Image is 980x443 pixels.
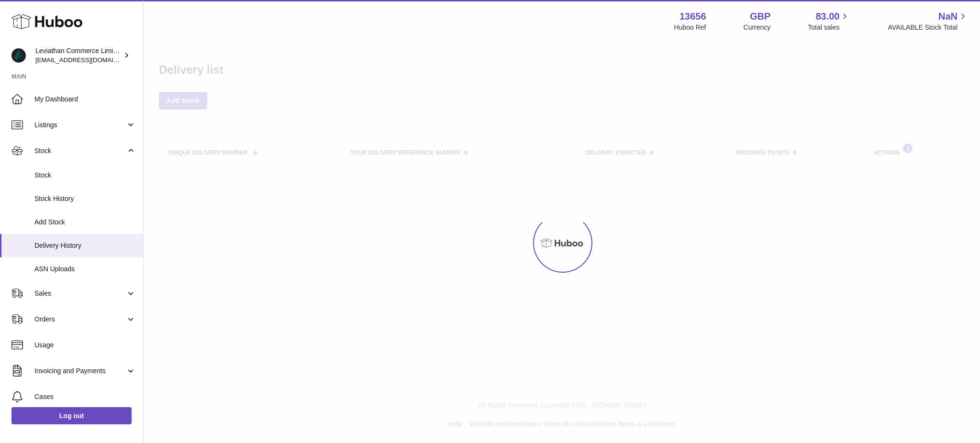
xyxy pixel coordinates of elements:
span: [EMAIL_ADDRESS][DOMAIN_NAME] [35,56,141,64]
span: Orders [34,315,126,324]
span: Usage [34,341,136,350]
strong: 13656 [679,10,706,23]
div: Leviathan Commerce Limited [35,46,122,65]
span: Sales [34,289,126,298]
strong: GBP [750,10,770,23]
span: Total sales [808,23,850,32]
span: Invoicing and Payments [34,366,126,376]
span: Stock [34,171,136,180]
span: ASN Uploads [34,265,136,274]
span: AVAILABLE Stock Total [888,23,969,32]
a: 83.00 Total sales [808,10,850,32]
span: Add Stock [34,218,136,227]
a: Log out [11,407,132,424]
span: Stock History [34,194,136,203]
span: 83.00 [815,10,839,23]
span: Cases [34,392,136,401]
a: NaN AVAILABLE Stock Total [888,10,969,32]
span: Listings [34,121,126,130]
div: Currency [744,23,771,32]
span: My Dashboard [34,95,136,104]
span: Stock [34,146,126,155]
span: NaN [938,10,958,23]
img: support@pawwise.co [11,48,26,63]
div: Huboo Ref [674,23,706,32]
span: Delivery History [34,241,136,250]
